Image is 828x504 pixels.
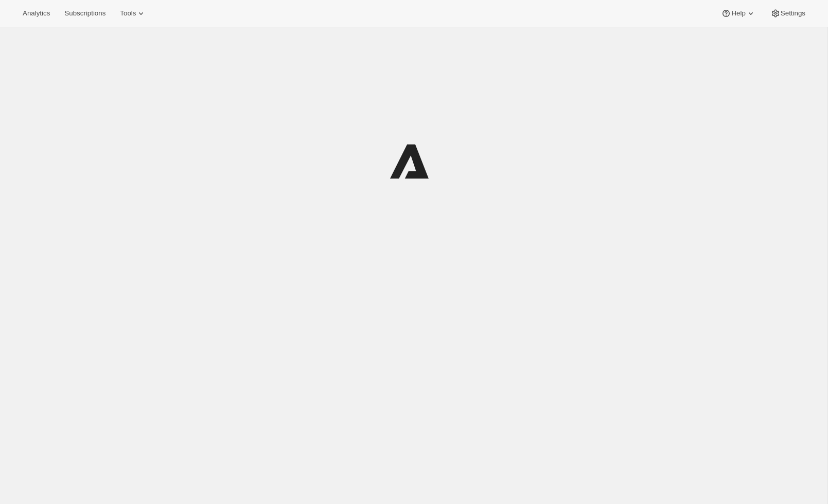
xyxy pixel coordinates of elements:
button: Tools [114,6,152,21]
button: Help [715,6,762,21]
button: Settings [764,6,812,21]
span: Help [731,9,745,18]
span: Subscriptions [64,9,105,18]
button: Analytics [16,6,56,21]
span: Analytics [23,9,50,18]
span: Settings [781,9,805,18]
button: Subscriptions [58,6,112,21]
span: Tools [120,9,136,18]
